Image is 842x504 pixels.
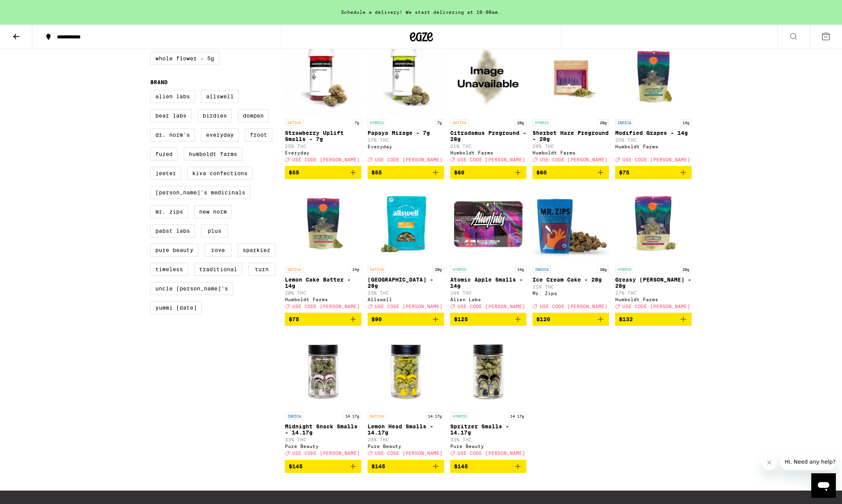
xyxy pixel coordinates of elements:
p: 23% THC [368,290,444,295]
p: 28g [680,266,692,273]
a: Open page for Spritzer Smalls - 14.17g from Pure Beauty [450,332,527,459]
p: 7g [435,119,444,126]
p: Spritzer Smalls - 14.17g [450,423,527,436]
label: Everyday [201,128,239,141]
p: INDICA [285,413,303,419]
button: Add to bag [285,460,361,473]
p: HYBRID [450,266,469,273]
span: USE CODE [PERSON_NAME] [622,304,690,309]
span: $145 [289,463,303,469]
span: USE CODE [PERSON_NAME] [292,304,360,309]
legend: Brand [150,79,168,85]
label: Froot [245,128,272,141]
img: Humboldt Farms - Lemon Cake Batter - 14g [285,185,361,262]
img: Alien Labs - Atomic Apple Smalls - 14g [450,185,527,262]
p: 21% THC [532,284,609,289]
p: Citradamus Preground - 28g [450,130,527,142]
p: Lemon Cake Batter - 14g [285,277,361,289]
a: Open page for Midnight Snack Smalls - 14.17g from Pure Beauty [285,332,361,459]
a: Open page for Lemon Cake Batter - 14g from Humboldt Farms [285,185,361,313]
label: Pabst Labs [150,224,195,237]
iframe: Button to launch messaging window [811,473,836,498]
p: SATIVA [285,119,303,126]
label: Fuzed [150,148,178,161]
p: SATIVA [450,119,469,126]
div: Pure Beauty [368,444,444,449]
p: SATIVA [368,413,386,419]
p: 27% THC [368,138,444,143]
p: SATIVA [368,266,386,273]
div: Humboldt Farms [285,297,361,302]
p: 20% THC [532,144,609,149]
p: Atomic Apple Smalls - 14g [450,277,527,289]
span: USE CODE [PERSON_NAME] [375,304,443,309]
label: Yummi [DATE] [150,301,202,314]
a: Open page for Ice Cream Cake - 28g from Mr. Zips [532,185,609,313]
a: Open page for Citradamus Preground - 28g from Humboldt Farms [450,38,527,166]
span: $145 [454,463,468,469]
span: USE CODE [PERSON_NAME] [458,451,525,456]
p: 28g [433,266,444,273]
a: Open page for Papaya Mirage - 7g from Everyday [368,38,444,166]
a: Open page for Greasy Runtz - 28g from Humboldt Farms [615,185,692,313]
button: Add to bag [615,313,692,326]
label: Kiva Confections [187,167,253,180]
p: 14.17g [343,413,361,419]
a: Open page for Lemon Head Smalls - 14.17g from Pure Beauty [368,332,444,459]
p: 14.17g [508,413,526,419]
span: USE CODE [PERSON_NAME] [622,157,690,162]
div: Mr. Zips [532,291,609,296]
div: Alien Labs [450,297,527,302]
iframe: Message from company [780,453,836,470]
span: $125 [454,316,468,322]
p: Greasy [PERSON_NAME] - 28g [615,277,692,289]
img: Humboldt Farms - Modified Grapes - 14g [615,38,692,115]
p: HYBRID [532,119,551,126]
label: Dr. Norm's [150,128,195,141]
p: 28g [515,119,526,126]
p: [GEOGRAPHIC_DATA] - 28g [368,277,444,289]
a: Open page for Garden Grove - 28g from Allswell [368,185,444,313]
img: Pure Beauty - Spritzer Smalls - 14.17g [450,332,527,409]
button: Add to bag [532,313,609,326]
button: Add to bag [368,460,444,473]
span: $60 [454,169,464,176]
button: Add to bag [450,166,527,179]
img: Everyday - Papaya Mirage - 7g [368,38,444,115]
a: Open page for Strawberry Uplift Smalls - 7g from Everyday [285,38,361,166]
div: Allswell [368,297,444,302]
label: Uncle [PERSON_NAME]'s [150,282,233,295]
div: Humboldt Farms [450,150,527,155]
img: Humboldt Farms - Citradamus Preground - 28g [450,38,527,115]
p: 27% THC [615,290,692,295]
p: 25% THC [615,138,692,143]
span: $132 [619,316,633,322]
button: Add to bag [285,166,361,179]
span: $55 [289,169,299,176]
p: 14.17g [426,413,444,419]
span: USE CODE [PERSON_NAME] [375,451,443,456]
p: 14g [350,266,361,273]
span: $75 [619,169,629,176]
span: USE CODE [PERSON_NAME] [292,157,360,162]
p: 26% THC [368,437,444,442]
img: Mr. Zips - Ice Cream Cake - 28g [532,185,609,262]
p: SATIVA [285,266,303,273]
button: Add to bag [285,313,361,326]
label: Birdies [198,109,232,122]
p: Strawberry Uplift Smalls - 7g [285,130,361,142]
p: 21% THC [450,144,527,149]
img: Humboldt Farms - Greasy Runtz - 28g [615,185,692,262]
span: $75 [289,316,299,322]
p: 33% THC [285,437,361,442]
img: Pure Beauty - Lemon Head Smalls - 14.17g [368,332,444,409]
p: Midnight Snack Smalls - 14.17g [285,423,361,436]
label: Timeless [150,263,188,276]
p: Modified Grapes - 14g [615,130,692,136]
p: Ice Cream Cake - 28g [532,277,609,283]
span: USE CODE [PERSON_NAME] [292,451,360,456]
button: Add to bag [368,166,444,179]
div: Pure Beauty [450,444,527,449]
span: $60 [536,169,547,176]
